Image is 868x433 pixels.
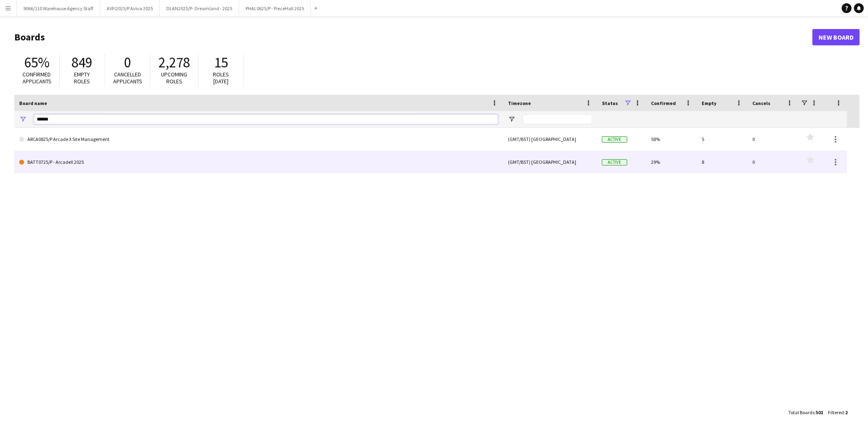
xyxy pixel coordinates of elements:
[697,128,747,150] div: 5
[646,128,697,150] div: 58%
[214,54,228,71] span: 15
[845,409,848,415] span: 2
[812,29,860,45] a: New Board
[747,151,798,173] div: 0
[602,136,627,143] span: Active
[602,159,627,165] span: Active
[646,151,697,173] div: 29%
[697,151,747,173] div: 8
[22,71,51,85] span: Confirmed applicants
[24,54,49,71] span: 65%
[503,128,597,150] div: (GMT/BST) [GEOGRAPHIC_DATA]
[100,0,160,16] button: AVFI2025/P Aviva 2025
[747,128,798,150] div: 0
[523,114,592,124] input: Timezone Filter Input
[159,54,190,71] span: 2,278
[19,128,498,151] a: ARCA0825/P Arcade X Site Management
[508,116,515,123] button: Open Filter Menu
[124,54,131,71] span: 0
[503,151,597,173] div: (GMT/BST) [GEOGRAPHIC_DATA]
[160,0,239,16] button: DLAN2025/P- Dreamland - 2025
[752,100,770,106] span: Cancels
[17,0,100,16] button: 9066/110 Warehouse Agency Staff
[816,409,823,415] span: 501
[828,404,848,420] div: :
[828,409,844,415] span: Filtered
[14,31,812,43] h1: Boards
[788,404,823,420] div: :
[239,0,311,16] button: PHAL0625/P - PieceHall 2025
[19,151,498,174] a: BATT0725/P - ArcadeX 2025
[788,409,814,415] span: Total Boards
[34,114,498,124] input: Board name Filter Input
[113,71,142,85] span: Cancelled applicants
[651,100,676,106] span: Confirmed
[702,100,716,106] span: Empty
[19,100,47,106] span: Board name
[213,71,229,85] span: Roles [DATE]
[161,71,188,85] span: Upcoming roles
[19,116,27,123] button: Open Filter Menu
[602,100,618,106] span: Status
[508,100,531,106] span: Timezone
[74,71,90,85] span: Empty roles
[72,54,93,71] span: 849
